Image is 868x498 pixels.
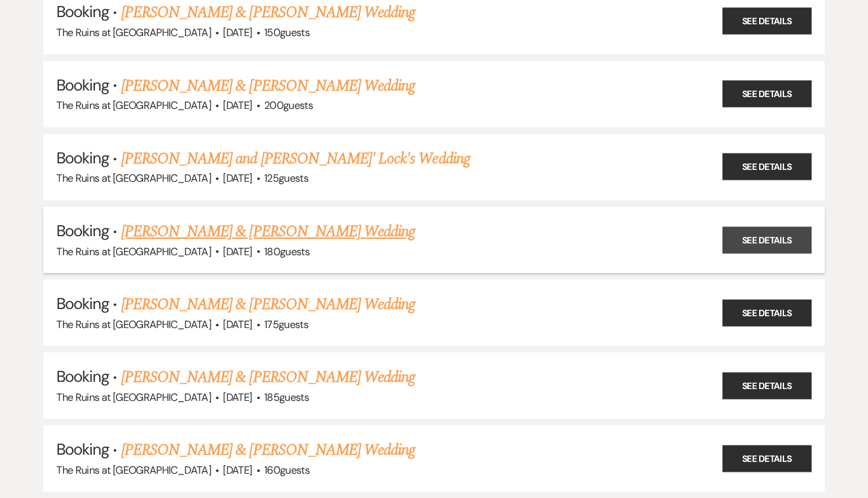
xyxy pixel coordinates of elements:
span: 200 guests [264,98,313,112]
span: The Ruins at [GEOGRAPHIC_DATA] [56,26,211,39]
span: The Ruins at [GEOGRAPHIC_DATA] [56,171,211,185]
span: [DATE] [223,171,252,185]
span: [DATE] [223,318,252,331]
span: The Ruins at [GEOGRAPHIC_DATA] [56,98,211,112]
span: 160 guests [264,463,309,477]
a: [PERSON_NAME] & [PERSON_NAME] Wedding [121,74,415,98]
a: See Details [722,299,812,326]
span: 175 guests [264,318,308,331]
span: 150 guests [264,26,309,39]
a: See Details [722,81,812,108]
span: 185 guests [264,390,309,404]
span: Booking [56,1,109,22]
span: The Ruins at [GEOGRAPHIC_DATA] [56,463,211,477]
span: 180 guests [264,245,309,259]
span: Booking [56,75,109,95]
span: [DATE] [223,463,252,477]
span: Booking [56,220,109,241]
span: Booking [56,293,109,314]
a: [PERSON_NAME] & [PERSON_NAME] Wedding [121,293,415,316]
a: [PERSON_NAME] and [PERSON_NAME]' Lock's Wedding [121,147,470,171]
span: Booking [56,366,109,386]
a: See Details [722,7,812,34]
a: See Details [722,372,812,399]
span: Booking [56,439,109,459]
a: See Details [722,226,812,253]
span: [DATE] [223,245,252,259]
a: See Details [722,446,812,472]
span: 125 guests [264,171,308,185]
span: The Ruins at [GEOGRAPHIC_DATA] [56,318,211,331]
a: See Details [722,154,812,180]
a: [PERSON_NAME] & [PERSON_NAME] Wedding [121,220,415,243]
span: The Ruins at [GEOGRAPHIC_DATA] [56,245,211,259]
a: [PERSON_NAME] & [PERSON_NAME] Wedding [121,438,415,462]
span: The Ruins at [GEOGRAPHIC_DATA] [56,390,211,404]
a: [PERSON_NAME] & [PERSON_NAME] Wedding [121,1,415,24]
span: Booking [56,148,109,168]
span: [DATE] [223,26,252,39]
span: [DATE] [223,98,252,112]
a: [PERSON_NAME] & [PERSON_NAME] Wedding [121,365,415,389]
span: [DATE] [223,390,252,404]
